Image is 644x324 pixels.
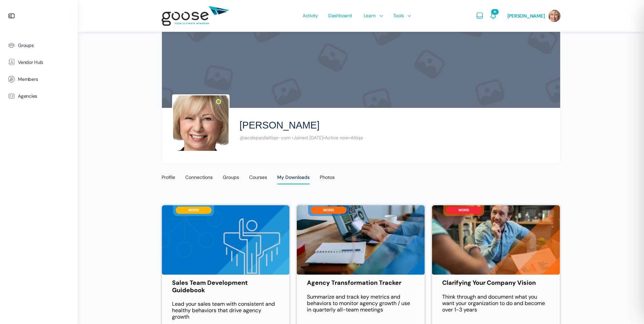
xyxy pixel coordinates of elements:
a: My Downloads [277,166,310,183]
nav: Primary menu [162,166,560,183]
a: Sales Team Development Guidebook [172,279,280,294]
span: • [323,135,325,141]
a: Agencies [3,88,74,105]
a: Profile [162,166,175,183]
div: Courses [249,174,267,184]
a: Connections [185,166,213,183]
span: Members [18,76,38,82]
div: Connections [185,174,213,184]
div: Joined [DATE] Active now Altiqe [240,135,550,141]
span: Groups [18,43,34,48]
p: Summarize and track key metrics and behaviors to monitor agency growth / use in quarterly all-tea... [307,294,414,313]
div: My Downloads [277,174,310,184]
a: Groups [3,37,74,54]
h2: [PERSON_NAME] [240,118,320,133]
a: Vendor Hub [3,54,74,71]
span: • [349,135,351,141]
a: Courses [249,166,267,183]
span: Agencies [18,93,37,99]
div: Profile [162,174,175,184]
a: Groups [223,166,239,183]
img: Profile photo of Allison De Paoli [172,94,230,152]
div: Groups [223,174,239,184]
span: @acdepaolialtiqe-com [240,135,290,141]
a: Members [3,71,74,88]
span: [PERSON_NAME] [507,13,545,19]
span: • [292,135,293,141]
a: Agency Transformation Tracker [307,279,414,287]
div: Photos [320,174,335,184]
p: Lead your sales team with consistent and healthy behaviors that drive agency growth [172,301,280,320]
span: Vendor Hub [18,60,43,65]
p: Think through and document what you want your organization to do and become over 1-3 years [442,294,550,313]
iframe: Chat Widget [610,292,644,324]
span: 25 [491,9,499,15]
a: Clarifying Your Company Vision [442,279,550,287]
a: Photos [320,166,335,183]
